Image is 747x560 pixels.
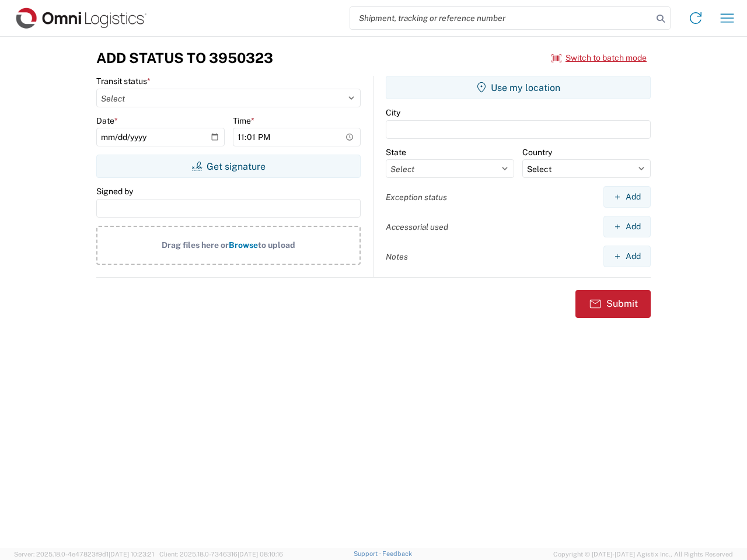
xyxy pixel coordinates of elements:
[386,76,651,99] button: Use my location
[386,192,447,202] label: Exception status
[14,551,154,558] span: Server: 2025.18.0-4e47823f9d1
[575,290,651,318] button: Submit
[522,147,552,157] label: Country
[162,240,229,250] span: Drag files here or
[354,550,383,557] a: Support
[386,107,400,118] label: City
[96,155,361,178] button: Get signature
[258,240,295,250] span: to upload
[229,240,258,250] span: Browse
[386,147,406,157] label: State
[603,216,651,237] button: Add
[553,549,733,559] span: Copyright © [DATE]-[DATE] Agistix Inc., All Rights Reserved
[96,116,118,126] label: Date
[159,551,283,558] span: Client: 2025.18.0-7346316
[551,48,647,68] button: Switch to batch mode
[238,551,283,558] span: [DATE] 08:10:16
[96,186,133,197] label: Signed by
[603,186,651,208] button: Add
[233,116,254,126] label: Time
[350,7,652,29] input: Shipment, tracking or reference number
[96,50,273,66] h3: Add Status to 3950323
[386,222,448,232] label: Accessorial used
[603,246,651,267] button: Add
[96,76,151,86] label: Transit status
[386,251,408,262] label: Notes
[109,551,154,558] span: [DATE] 10:23:21
[382,550,412,557] a: Feedback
